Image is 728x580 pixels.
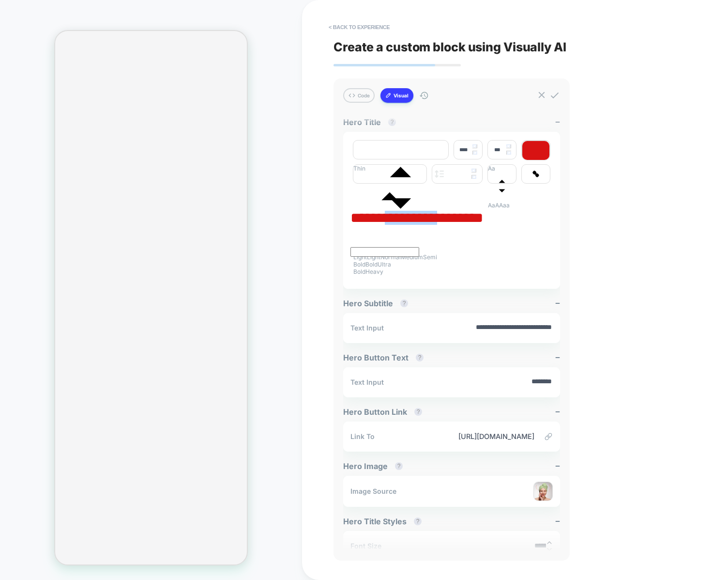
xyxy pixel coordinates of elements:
[343,88,375,103] button: Code
[533,482,553,501] img: preview
[435,170,444,178] img: line height
[353,188,359,196] button: Italic
[350,487,396,495] span: Image Source
[506,144,511,148] img: up
[343,407,427,417] span: Hero Button Link
[353,165,437,276] span: fontWeight
[472,151,477,155] img: down
[471,169,476,172] img: up
[384,432,534,440] span: [URL][DOMAIN_NAME]
[385,188,391,196] button: Ordered list
[350,378,384,386] span: Text Input
[406,188,412,196] button: Right to Left
[506,151,511,155] img: down
[343,461,408,471] span: Hero Image
[374,188,380,196] button: Strike
[350,432,375,440] span: Link To
[395,188,401,196] button: Bullet list
[471,175,476,179] img: down
[343,117,401,127] span: Hero Title
[388,118,396,126] button: ?
[343,298,413,308] span: Hero Subtitle
[414,408,422,416] button: ?
[380,88,413,103] button: Visual
[350,324,384,332] span: Text Input
[395,462,403,470] button: ?
[488,165,516,209] span: transform
[414,517,422,525] button: ?
[343,517,426,526] span: Hero Title Styles
[343,353,428,362] span: Hero Button Text
[472,144,477,148] img: up
[324,19,394,35] button: < Back to experience
[334,40,697,54] span: Create a custom block using Visually AI
[364,188,369,196] button: Underline
[416,354,424,361] button: ?
[400,299,408,307] button: ?
[350,542,381,550] span: Font Size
